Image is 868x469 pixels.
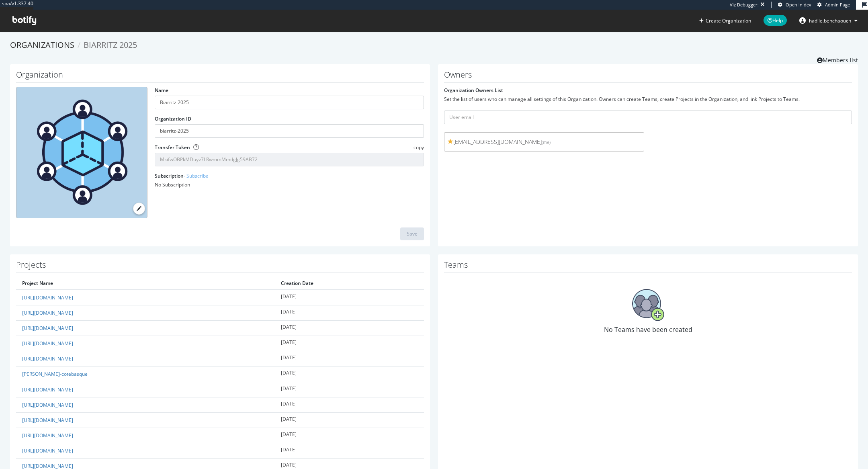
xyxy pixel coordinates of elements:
[699,17,751,25] button: Create Organization
[275,428,424,443] td: [DATE]
[817,2,850,8] a: Admin Page
[444,70,852,83] h1: Owners
[817,54,858,64] a: Members list
[22,355,73,362] a: [URL][DOMAIN_NAME]
[444,111,852,124] input: User email
[275,397,424,412] td: [DATE]
[155,181,424,188] div: No Subscription
[414,144,424,151] span: copy
[448,138,641,146] span: [EMAIL_ADDRESS][DOMAIN_NAME]
[730,2,759,8] div: Viz Debugger:
[793,14,864,27] button: hadile.benchaouch
[22,386,73,393] a: [URL][DOMAIN_NAME]
[542,139,551,145] small: (me)
[16,277,275,290] th: Project Name
[155,124,424,138] input: Organization ID
[184,172,209,179] a: - Subscribe
[632,289,664,321] img: No Teams have been created
[22,309,73,316] a: [URL][DOMAIN_NAME]
[16,70,424,83] h1: Organization
[10,39,858,51] ol: breadcrumbs
[444,87,503,94] label: Organization Owners List
[444,96,852,102] div: Set the list of users who can manage all settings of this Organization. Owners can create Teams, ...
[22,432,73,439] a: [URL][DOMAIN_NAME]
[10,39,74,50] a: Organizations
[155,87,168,94] label: Name
[22,294,73,301] a: [URL][DOMAIN_NAME]
[786,2,811,8] span: Open in dev
[275,367,424,382] td: [DATE]
[764,15,787,26] span: Help
[809,17,851,24] span: hadile.benchaouch
[444,260,852,273] h1: Teams
[22,401,73,408] a: [URL][DOMAIN_NAME]
[778,2,811,8] a: Open in dev
[275,351,424,367] td: [DATE]
[275,290,424,305] td: [DATE]
[407,230,418,237] div: Save
[275,412,424,428] td: [DATE]
[84,39,137,50] span: Biarritz 2025
[22,325,73,332] a: [URL][DOMAIN_NAME]
[275,382,424,397] td: [DATE]
[22,340,73,347] a: [URL][DOMAIN_NAME]
[604,325,692,334] span: No Teams have been created
[22,417,73,424] a: [URL][DOMAIN_NAME]
[22,447,73,454] a: [URL][DOMAIN_NAME]
[22,371,88,377] a: [PERSON_NAME]-cotebasque
[275,305,424,320] td: [DATE]
[275,277,424,290] th: Creation Date
[16,260,424,273] h1: Projects
[155,96,424,109] input: name
[155,172,209,179] label: Subscription
[275,320,424,336] td: [DATE]
[400,227,424,240] button: Save
[275,336,424,351] td: [DATE]
[155,144,190,151] label: Transfer Token
[155,115,191,122] label: Organization ID
[275,443,424,459] td: [DATE]
[825,2,850,8] span: Admin Page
